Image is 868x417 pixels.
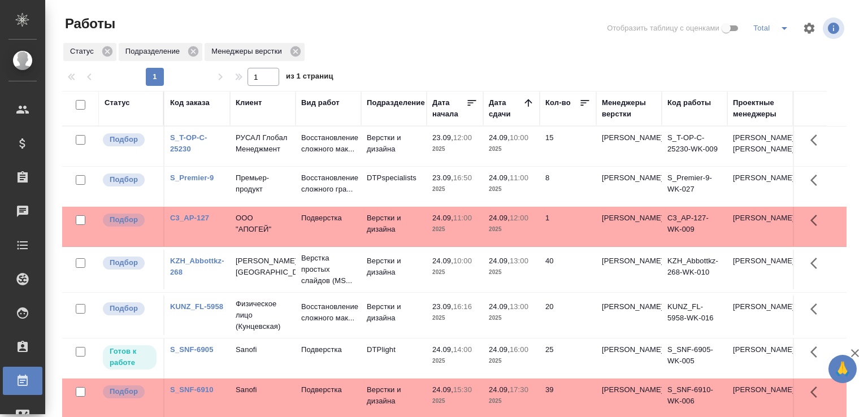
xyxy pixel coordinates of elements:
[662,250,727,289] td: KZH_Abbottkz-268-WK-010
[236,132,290,155] p: РУСАЛ Глобал Менеджмент
[432,184,478,195] p: 2025
[453,345,472,354] p: 14:00
[489,385,510,394] p: 24.09,
[361,250,427,289] td: Верстки и дизайна
[205,43,305,61] div: Менеджеры верстки
[70,46,98,57] p: Статус
[489,173,510,182] p: 24.09,
[489,396,534,407] p: 2025
[750,19,796,37] div: split button
[110,134,138,145] p: Подбор
[804,379,831,406] button: Здесь прячутся важные кнопки
[602,255,656,267] p: [PERSON_NAME]
[432,396,478,407] p: 2025
[804,296,831,323] button: Здесь прячутся важные кнопки
[662,296,727,335] td: KUNZ_FL-5958-WK-016
[602,212,656,224] p: [PERSON_NAME]
[510,173,528,182] p: 11:00
[432,214,453,222] p: 24.09,
[540,296,596,335] td: 20
[545,97,571,108] div: Кол-во
[170,214,209,222] a: C3_AP-127
[432,133,453,142] p: 23.09,
[236,298,290,332] p: Физическое лицо (Кунцевская)
[432,385,453,394] p: 24.09,
[361,338,427,378] td: DTPlight
[286,69,333,86] span: из 1 страниц
[489,302,510,311] p: 24.09,
[110,257,138,268] p: Подбор
[602,172,656,184] p: [PERSON_NAME]
[804,338,831,366] button: Здесь прячутся важные кнопки
[489,224,534,235] p: 2025
[432,144,478,155] p: 2025
[170,302,223,311] a: KUNZ_FL-5958
[727,207,793,246] td: [PERSON_NAME]
[602,344,656,355] p: [PERSON_NAME]
[662,167,727,206] td: S_Premier-9-WK-027
[170,133,207,153] a: S_T-OP-C-25230
[453,214,472,222] p: 11:00
[102,344,158,371] div: Исполнитель может приступить к работе
[489,312,534,324] p: 2025
[804,127,831,154] button: Здесь прячутся важные кнопки
[602,301,656,312] p: [PERSON_NAME]
[170,97,210,108] div: Код заказа
[361,207,427,246] td: Верстки и дизайна
[540,167,596,206] td: 8
[804,207,831,234] button: Здесь прячутся важные кнопки
[833,357,852,381] span: 🙏
[62,15,115,33] span: Работы
[361,167,427,206] td: DTPspecialists
[110,214,138,225] p: Подбор
[796,15,823,42] span: Настроить таблицу
[301,132,355,155] p: Восстановление сложного мак...
[489,214,510,222] p: 24.09,
[828,355,857,383] button: 🙏
[510,257,528,265] p: 13:00
[110,346,150,368] p: Готов к работе
[540,127,596,166] td: 15
[361,127,427,166] td: Верстки и дизайна
[510,345,528,354] p: 16:00
[63,43,116,61] div: Статус
[432,267,478,278] p: 2025
[489,184,534,195] p: 2025
[367,97,425,108] div: Подразделение
[110,386,138,397] p: Подбор
[607,23,719,34] span: Отобразить таблицу с оценками
[453,257,472,265] p: 10:00
[301,344,355,355] p: Подверстка
[733,132,787,155] p: [PERSON_NAME], [PERSON_NAME]
[301,253,355,286] p: Верстка простых слайдов (MS...
[804,167,831,194] button: Здесь прячутся важные кнопки
[301,97,340,108] div: Вид работ
[662,127,727,166] td: S_T-OP-C-25230-WK-009
[727,296,793,335] td: [PERSON_NAME]
[489,345,510,354] p: 24.09,
[540,338,596,378] td: 25
[361,296,427,335] td: Верстки и дизайна
[453,385,472,394] p: 15:30
[510,385,528,394] p: 17:30
[211,46,286,57] p: Менеджеры верстки
[489,97,523,120] div: Дата сдачи
[110,174,138,185] p: Подбор
[727,338,793,378] td: [PERSON_NAME]
[823,18,847,39] span: Посмотреть информацию
[170,257,224,276] a: KZH_Abbottkz-268
[432,173,453,182] p: 23.09,
[102,212,158,228] div: Можно подбирать исполнителей
[489,257,510,265] p: 24.09,
[667,97,711,108] div: Код работы
[236,255,290,278] p: [PERSON_NAME] [GEOGRAPHIC_DATA]
[432,355,478,367] p: 2025
[489,133,510,142] p: 24.09,
[453,133,472,142] p: 12:00
[301,172,355,195] p: Восстановление сложного гра...
[489,144,534,155] p: 2025
[510,302,528,311] p: 13:00
[105,97,130,108] div: Статус
[301,301,355,324] p: Восстановление сложного мак...
[510,133,528,142] p: 10:00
